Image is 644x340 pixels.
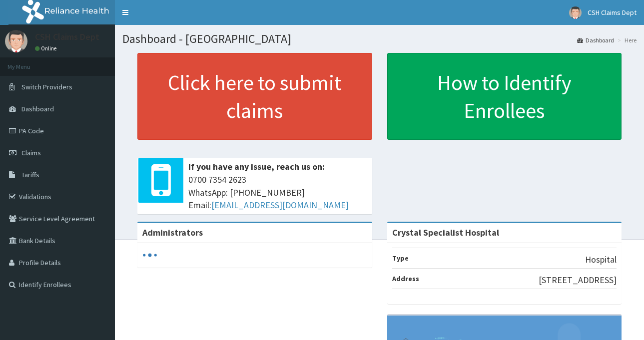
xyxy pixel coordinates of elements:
span: Claims [21,148,41,157]
span: CSH Claims Dept [588,8,637,17]
p: [STREET_ADDRESS] [539,274,617,287]
a: How to Identify Enrollees [387,53,622,140]
p: Hospital [585,253,617,266]
h1: Dashboard - [GEOGRAPHIC_DATA] [122,32,637,45]
strong: Crystal Specialist Hospital [392,227,499,238]
li: Here [615,36,637,44]
span: Tariffs [21,170,39,179]
p: CSH Claims Dept [35,32,99,41]
span: 0700 7354 2623 WhatsApp: [PHONE_NUMBER] Email: [188,173,367,212]
b: Administrators [142,227,203,238]
a: Online [35,45,59,52]
span: Switch Providers [21,82,72,91]
img: User Image [5,30,27,52]
a: [EMAIL_ADDRESS][DOMAIN_NAME] [211,199,349,211]
span: Dashboard [21,104,54,113]
img: User Image [569,6,582,19]
b: Type [392,254,409,263]
b: If you have any issue, reach us on: [188,161,325,172]
a: Click here to submit claims [137,53,372,140]
b: Address [392,274,419,283]
a: Dashboard [577,36,614,44]
svg: audio-loading [142,248,157,263]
